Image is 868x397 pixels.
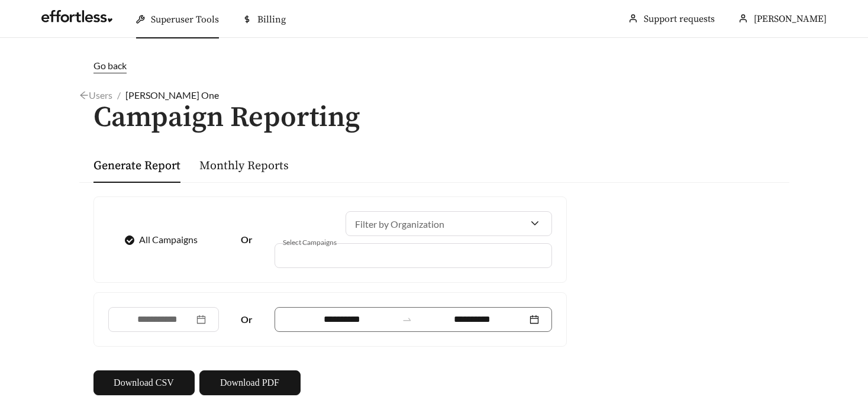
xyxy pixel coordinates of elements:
[199,159,289,173] a: Monthly Reports
[114,376,174,390] span: Download CSV
[241,314,253,325] strong: Or
[79,91,89,100] span: arrow-left
[117,89,121,101] span: /
[79,59,789,73] a: Go back
[151,14,219,25] span: Superuser Tools
[199,370,301,395] button: Download PDF
[93,159,180,173] a: Generate Report
[402,314,412,325] span: to
[644,13,715,25] a: Support requests
[402,314,412,325] span: swap-right
[257,14,286,25] span: Billing
[754,13,827,25] span: [PERSON_NAME]
[93,60,127,71] span: Go back
[79,89,112,101] a: arrow-leftUsers
[241,234,253,245] strong: Or
[93,370,195,395] button: Download CSV
[220,376,279,390] span: Download PDF
[125,89,219,101] span: [PERSON_NAME] One
[79,102,789,134] h1: Campaign Reporting
[134,233,202,247] span: All Campaigns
